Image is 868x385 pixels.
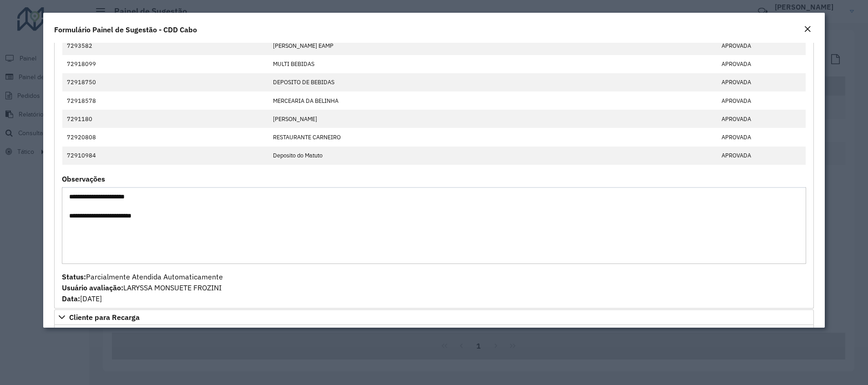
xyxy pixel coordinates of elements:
[62,147,268,165] td: 72910984
[717,55,806,73] td: APROVADA
[804,25,811,33] em: Fechar
[69,314,140,321] span: Cliente para Recarga
[717,37,806,55] td: APROVADA
[717,110,806,128] td: APROVADA
[62,37,268,55] td: 7293582
[717,91,806,110] td: APROVADA
[62,173,105,184] label: Observações
[62,91,268,110] td: 72918578
[268,110,717,128] td: [PERSON_NAME]
[54,309,813,325] a: Cliente para Recarga
[62,272,223,303] span: Parcialmente Atendida Automaticamente LARYSSA MONSUETE FROZINI [DATE]
[62,55,268,73] td: 72918099
[62,73,268,91] td: 72918750
[268,37,717,55] td: [PERSON_NAME] EAMP
[268,128,717,146] td: RESTAURANTE CARNEIRO
[268,147,717,165] td: Deposito do Matuto
[268,55,717,73] td: MULTI BEBIDAS
[268,91,717,110] td: MERCEARIA DA BELINHA
[717,147,806,165] td: APROVADA
[268,73,717,91] td: DEPOSITO DE BEBIDAS
[717,128,806,146] td: APROVADA
[62,283,123,292] strong: Usuário avaliação:
[801,24,814,35] button: Close
[62,294,80,303] strong: Data:
[54,24,197,35] h4: Formulário Painel de Sugestão - CDD Cabo
[62,128,268,146] td: 72920808
[62,110,268,128] td: 7291180
[717,73,806,91] td: APROVADA
[62,272,86,281] strong: Status:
